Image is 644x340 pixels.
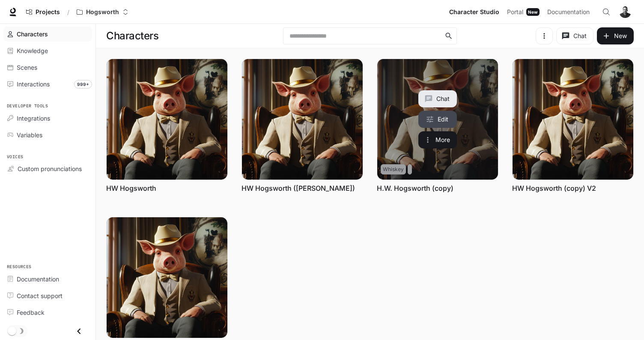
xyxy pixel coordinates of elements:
[107,217,227,338] img: Testing Char
[512,183,596,193] a: HW Hogsworth (copy) V2
[556,27,593,44] button: Chat
[377,183,453,193] a: H.W. Hogsworth (copy)
[3,77,92,92] a: Interactions
[547,7,590,18] span: Documentation
[418,131,457,148] button: More actions
[446,3,503,21] a: Character Studio
[74,80,92,89] span: 999+
[3,27,92,41] a: Characters
[64,8,73,17] div: /
[3,60,92,75] a: Scenes
[73,3,132,21] button: Open workspace menu
[242,59,363,180] img: HW Hogsworth (basak)
[3,111,92,126] a: Integrations
[504,3,543,21] a: PortalNew
[86,9,119,16] p: Hogsworth
[107,59,227,180] img: HW Hogsworth
[22,3,64,21] a: Go to projects
[418,111,457,128] a: Edit H.W. Hogsworth (copy)
[69,322,89,340] button: Close drawer
[106,27,158,44] h1: Characters
[3,272,92,287] a: Documentation
[617,3,634,21] button: User avatar
[513,59,633,180] img: HW Hogsworth (copy) V2
[17,80,50,89] span: Interactions
[3,288,92,303] a: Contact support
[36,9,60,16] span: Projects
[18,164,82,173] span: Custom pronunciations
[17,46,48,55] span: Knowledge
[17,275,59,284] span: Documentation
[8,326,16,335] span: Dark mode toggle
[106,183,156,193] a: HW Hogsworth
[526,8,540,16] div: New
[241,183,355,193] a: HW Hogsworth ([PERSON_NAME])
[449,7,499,18] span: Character Studio
[17,291,63,300] span: Contact support
[17,130,42,139] span: Variables
[507,7,523,18] span: Portal
[3,127,92,142] a: Variables
[3,161,92,176] a: Custom pronunciations
[544,3,596,21] a: Documentation
[597,27,634,44] button: New
[598,3,615,21] button: Open Command Menu
[17,63,37,72] span: Scenes
[418,90,457,107] button: Chat with H.W. Hogsworth (copy)
[17,308,45,317] span: Feedback
[3,43,92,58] a: Knowledge
[17,30,48,38] span: Characters
[17,114,50,123] span: Integrations
[377,59,498,180] a: H.W. Hogsworth (copy)
[619,6,631,18] img: User avatar
[3,305,92,320] a: Feedback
